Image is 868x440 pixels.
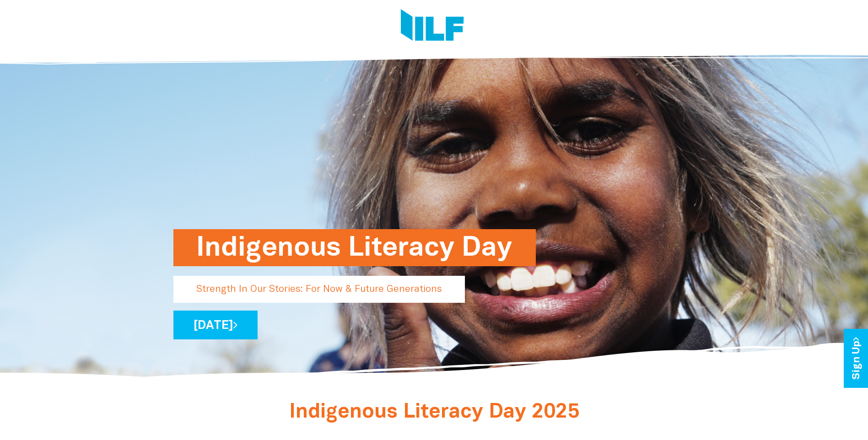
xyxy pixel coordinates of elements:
[173,311,258,339] a: [DATE]
[401,9,464,43] img: Logo
[173,276,465,303] p: Strength In Our Stories: For Now & Future Generations
[196,229,513,266] h1: Indigenous Literacy Day
[289,403,579,422] span: Indigenous Literacy Day 2025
